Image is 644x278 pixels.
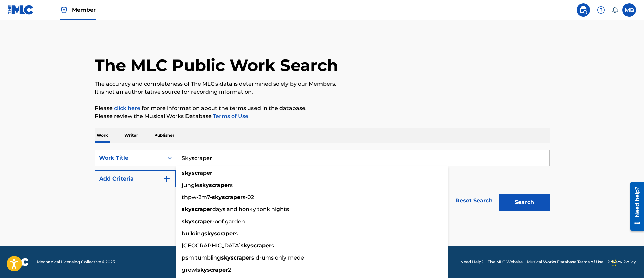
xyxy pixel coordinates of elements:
span: roof garden [212,218,245,225]
span: Member [72,6,96,14]
a: The MLC Website [488,259,523,265]
a: Public Search [577,3,590,17]
span: jungle [182,182,199,188]
span: 2 [228,267,231,273]
strong: skyscraper [212,194,243,200]
span: days and honky tonk nights [212,206,289,212]
strong: skyscraper [221,254,251,261]
strong: skyscraper [241,242,271,249]
p: Please review the Musical Works Database [95,112,550,120]
strong: skyscraper [199,182,230,188]
p: Work [95,128,110,143]
strong: skyscraper [182,170,212,176]
div: Drag [612,252,616,273]
span: s [271,242,274,249]
div: Notifications [612,7,618,13]
form: Search Form [95,150,550,214]
a: Terms of Use [212,113,248,119]
span: psm tumbling [182,254,221,261]
p: Writer [122,128,140,143]
span: s [230,182,233,188]
iframe: Resource Center [625,179,644,233]
p: It is not an authoritative source for recording information. [95,88,550,96]
span: [GEOGRAPHIC_DATA] [182,242,241,249]
p: Please for more information about the terms used in the database. [95,104,550,112]
img: search [579,6,587,14]
span: s [235,230,238,237]
a: Privacy Policy [607,259,636,265]
strong: skyscraper [197,267,228,273]
strong: skyscraper [204,230,235,237]
a: Musical Works Database Terms of Use [527,259,603,265]
button: Add Criteria [95,170,176,187]
span: growl [182,267,197,273]
img: 9d2ae6d4665cec9f34b9.svg [163,175,171,183]
span: s-02 [243,194,254,200]
p: The accuracy and completeness of The MLC's data is determined solely by our Members. [95,80,550,88]
img: MLC Logo [8,5,34,15]
span: s drums only mede [251,254,304,261]
strong: skyscraper [182,218,212,225]
a: Reset Search [452,193,496,208]
button: Search [499,194,550,211]
span: Mechanical Licensing Collective © 2025 [37,259,115,265]
strong: skyscraper [182,206,212,212]
p: Publisher [152,128,176,143]
span: thpw-2m7- [182,194,212,200]
h1: The MLC Public Work Search [95,55,338,75]
a: Need Help? [460,259,484,265]
span: building [182,230,204,237]
div: User Menu [622,3,636,17]
a: click here [114,105,140,111]
div: Help [594,3,608,17]
div: Work Title [99,154,160,162]
img: logo [8,258,29,266]
img: Top Rightsholder [60,6,68,14]
iframe: Chat Widget [610,246,644,278]
img: help [597,6,605,14]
